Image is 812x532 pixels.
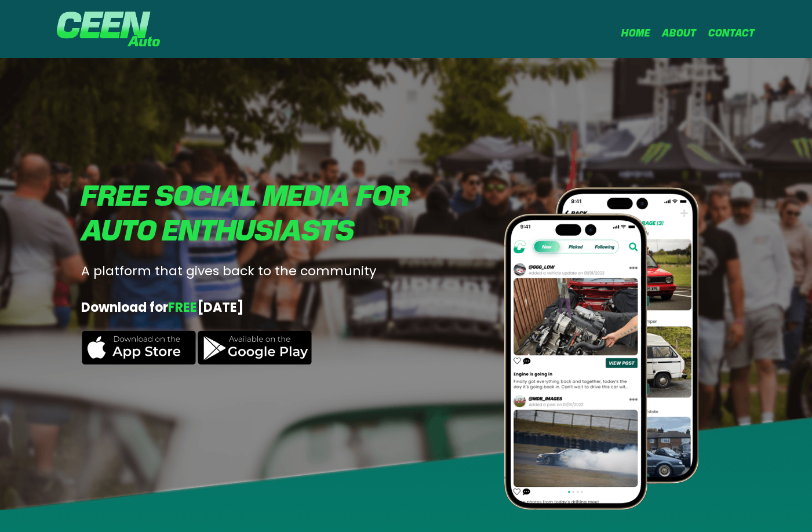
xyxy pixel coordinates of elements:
[662,29,697,39] a: About
[168,298,197,316] span: FREE
[81,261,487,280] h2: A platform that gives back to the community
[621,29,650,39] a: Home
[81,298,243,316] strong: Download for [DATE]
[708,29,755,39] a: Contact
[81,180,487,250] h1: FREE Social media for auto enthusiasts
